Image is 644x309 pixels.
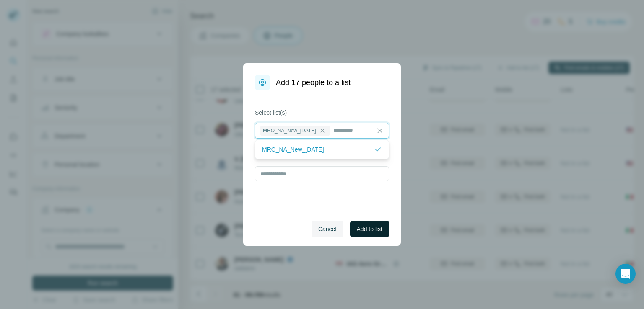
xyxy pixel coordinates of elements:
[262,145,324,154] p: MRO_NA_New_[DATE]
[350,221,389,237] button: Add to list
[312,221,343,237] button: Cancel
[357,225,382,233] span: Add to list
[260,126,330,136] div: MRO_NA_New_[DATE]
[615,264,636,284] div: Open Intercom Messenger
[276,77,351,88] h1: Add 17 people to a list
[318,225,337,233] span: Cancel
[255,108,389,117] label: Select list(s)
